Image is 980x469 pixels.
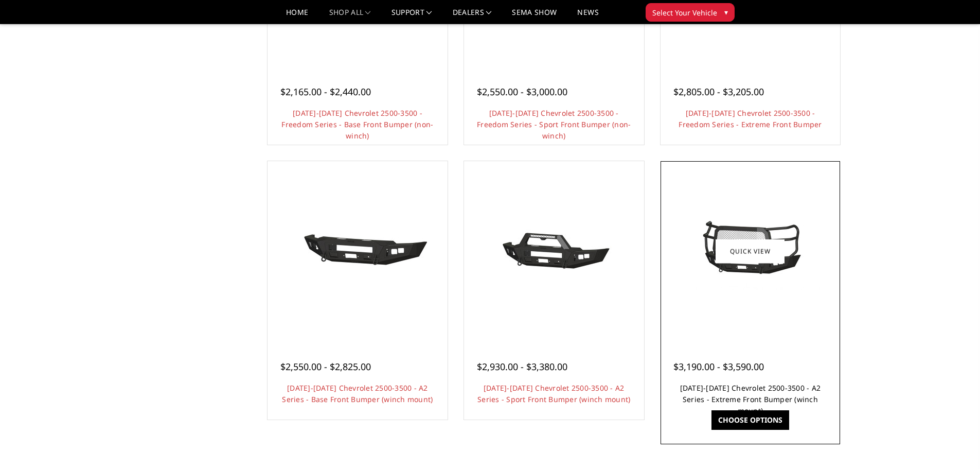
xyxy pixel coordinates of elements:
img: 2024-2025 Chevrolet 2500-3500 - A2 Series - Base Front Bumper (winch mount) [275,213,440,290]
span: Select Your Vehicle [652,7,717,18]
a: [DATE]-[DATE] Chevrolet 2500-3500 - A2 Series - Base Front Bumper (winch mount) [282,383,433,404]
span: $2,550.00 - $2,825.00 [280,360,371,373]
a: Dealers [453,9,492,24]
button: Select Your Vehicle [646,3,735,22]
span: $2,930.00 - $3,380.00 [477,360,567,373]
a: shop all [329,9,371,24]
img: 2024-2025 Chevrolet 2500-3500 - A2 Series - Sport Front Bumper (winch mount) [472,213,636,290]
span: ▾ [724,7,728,18]
img: 2024-2025 Chevrolet 2500-3500 - A2 Series - Extreme Front Bumper (winch mount) [668,213,832,290]
a: [DATE]-[DATE] Chevrolet 2500-3500 - Freedom Series - Extreme Front Bumper [679,108,822,129]
a: 2024-2025 Chevrolet 2500-3500 - A2 Series - Extreme Front Bumper (winch mount) [663,164,838,339]
a: [DATE]-[DATE] Chevrolet 2500-3500 - Freedom Series - Base Front Bumper (non-winch) [281,108,433,141]
a: SEMA Show [512,9,557,24]
a: [DATE]-[DATE] Chevrolet 2500-3500 - Freedom Series - Sport Front Bumper (non-winch) [477,108,631,141]
a: 2024-2025 Chevrolet 2500-3500 - A2 Series - Base Front Bumper (winch mount) [270,164,445,339]
a: News [577,9,598,24]
a: Choose Options [711,410,789,430]
span: $3,190.00 - $3,590.00 [673,360,764,373]
a: [DATE]-[DATE] Chevrolet 2500-3500 - A2 Series - Extreme Front Bumper (winch mount) [680,383,821,415]
a: Quick view [716,239,785,264]
a: Support [391,9,432,24]
span: $2,805.00 - $3,205.00 [673,85,764,98]
a: Home [286,9,308,24]
a: [DATE]-[DATE] Chevrolet 2500-3500 - A2 Series - Sport Front Bumper (winch mount) [477,383,630,404]
a: 2024-2025 Chevrolet 2500-3500 - A2 Series - Sport Front Bumper (winch mount) [467,164,642,339]
span: $2,165.00 - $2,440.00 [280,85,371,98]
span: $2,550.00 - $3,000.00 [477,85,567,98]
